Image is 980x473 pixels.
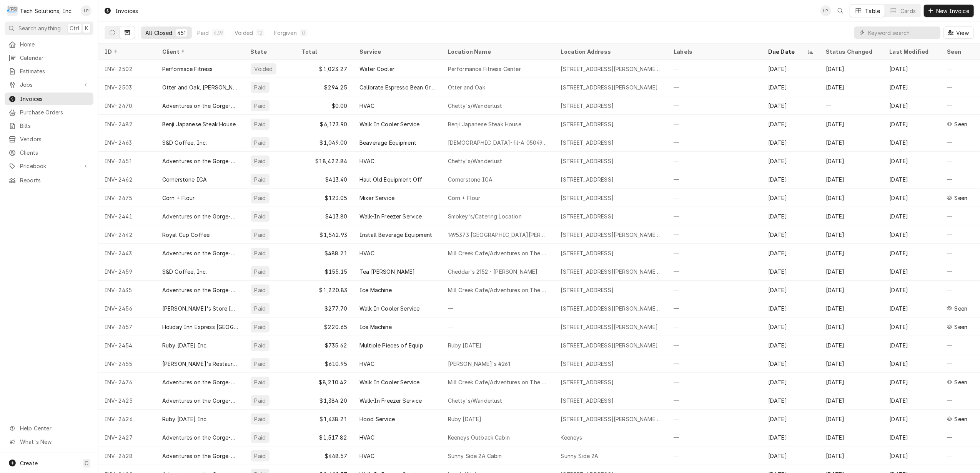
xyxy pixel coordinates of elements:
div: [DATE] [883,96,941,115]
div: [STREET_ADDRESS][PERSON_NAME][US_STATE] [561,304,662,313]
span: Last seen Wed, Jul 23rd, 2025 • 8:41 AM [955,378,968,386]
div: $0.00 [296,96,353,115]
div: — [442,318,555,336]
div: Walk In Cooler Service [359,120,420,128]
div: INV-2454 [98,336,156,354]
div: [DATE] [820,373,883,391]
span: Purchase Orders [20,108,90,116]
div: INV-2457 [98,318,156,336]
div: [STREET_ADDRESS] [561,360,614,368]
div: Paid [254,231,267,239]
div: — [941,170,980,189]
div: INV-2459 [98,262,156,281]
div: Adventures on the Gorge-Aramark Destinations [162,249,238,257]
div: Cornerstone IGA [162,175,207,184]
div: Chetty's/Wanderlust [448,157,502,165]
div: Mill Creek Cafe/Adventures on The Gorge [448,249,549,257]
div: — [667,60,762,78]
div: INV-2463 [98,133,156,152]
div: [DATE] [883,225,941,244]
div: $155.15 [296,262,353,281]
div: INV-2475 [98,189,156,207]
div: [DATE] [820,410,883,428]
div: — [667,244,762,262]
a: Calendar [5,51,93,64]
div: [STREET_ADDRESS][PERSON_NAME][PERSON_NAME] [561,65,662,73]
div: INV-2502 [98,60,156,78]
div: — [941,262,980,281]
div: [DEMOGRAPHIC_DATA]-fil-A 05049 - [GEOGRAPHIC_DATA] [448,139,549,147]
div: Mill Creek Cafe/Adventures on The Gorge [448,286,549,294]
div: $294.25 [296,78,353,96]
div: Ice Machine [359,286,392,294]
div: Cards [900,7,916,15]
span: Last seen Mon, Jul 21st, 2025 • 5:26 PM [955,304,968,313]
div: [DATE] [820,152,883,170]
div: [DATE] [762,391,820,410]
div: — [667,373,762,391]
div: [STREET_ADDRESS] [561,249,614,257]
div: [STREET_ADDRESS] [561,157,614,165]
div: [DATE] [820,60,883,78]
span: Help Center [20,424,89,432]
a: Home [5,38,93,51]
div: INV-2451 [98,152,156,170]
div: [PERSON_NAME]'s Restaurants, LLC [162,360,238,368]
div: [DATE] [820,336,883,354]
div: $8,210.42 [296,373,353,391]
span: Search anything [18,24,61,32]
span: What's New [20,438,89,446]
div: $123.05 [296,189,353,207]
div: [DATE] [762,133,820,152]
div: Royal Cup Coffee [162,231,210,239]
div: [STREET_ADDRESS] [561,212,614,220]
div: Corn + Flour [162,194,195,202]
div: INV-2435 [98,281,156,299]
div: [DATE] [820,299,883,318]
div: — [667,115,762,133]
div: [DATE] [762,410,820,428]
a: Go to What's New [5,435,93,448]
div: [DATE] [762,60,820,78]
div: Paid [254,341,267,349]
div: INV-2503 [98,78,156,96]
div: [DATE] [820,244,883,262]
div: [DATE] [820,207,883,225]
div: — [941,354,980,373]
div: State [251,48,290,56]
div: — [667,410,762,428]
div: Performance Fitness Center [448,65,521,73]
div: Mixer Service [359,194,394,202]
div: [STREET_ADDRESS][PERSON_NAME] [561,323,658,331]
span: Last seen Wed, Jul 2nd, 2025 • 3:59 PM [955,323,968,331]
div: Adventures on the Gorge-Aramark Destinations [162,157,238,165]
div: [DATE] [762,78,820,96]
span: View [955,29,970,37]
div: Table [865,7,880,15]
div: — [667,96,762,115]
div: — [941,244,980,262]
div: [DATE] [820,78,883,96]
div: Paid [254,120,267,128]
div: [DATE] [762,336,820,354]
div: — [667,189,762,207]
span: Calendar [20,54,90,62]
span: Home [20,40,90,48]
span: Reports [20,176,90,184]
div: S&D Coffee, Inc. [162,139,207,147]
div: Tech Solutions, Inc. [20,7,73,15]
div: Paid [254,83,267,91]
div: [DATE] [883,281,941,299]
div: Paid [254,249,267,257]
span: Last seen Fri, Jul 25th, 2025 • 7:10 PM [955,120,968,128]
div: [DATE] [762,244,820,262]
div: [STREET_ADDRESS][PERSON_NAME][PERSON_NAME] [561,268,662,276]
div: — [667,281,762,299]
div: Lisa Paschal's Avatar [81,5,92,16]
div: — [667,318,762,336]
a: Reports [5,174,93,187]
div: Install Beverage Equipment [359,231,432,239]
div: Tea [PERSON_NAME] [359,268,415,276]
a: Invoices [5,93,93,105]
span: K [85,24,88,32]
